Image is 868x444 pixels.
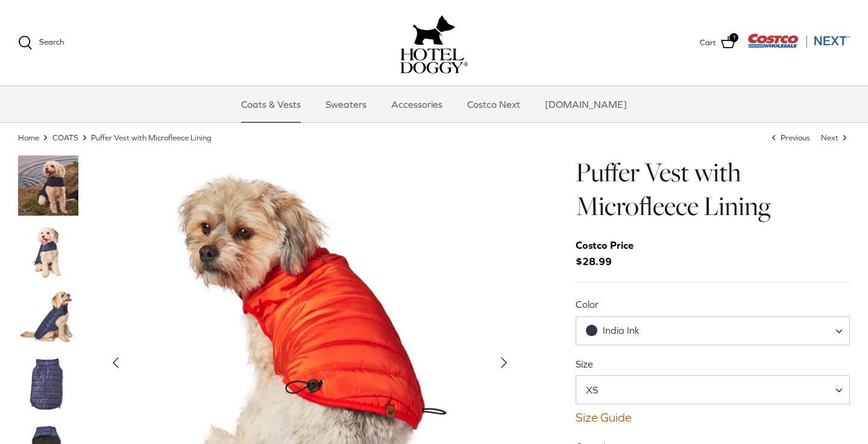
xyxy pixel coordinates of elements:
[747,41,850,50] a: Visit Costco Next
[18,288,78,348] a: Thumbnail Link
[39,37,64,46] span: Search
[576,324,664,337] span: India Ink
[413,12,455,48] img: hoteldoggy.com
[315,86,377,122] a: Sweaters
[576,237,646,270] span: $28.99
[18,222,78,282] a: Thumbnail Link
[729,33,738,42] span: 1
[576,410,850,425] a: Size Guide
[821,133,838,142] span: Next
[102,349,129,376] button: Previous
[456,86,531,122] a: Costco Next
[769,133,812,142] a: Previous
[52,133,78,142] a: COATS
[534,86,638,122] a: [DOMAIN_NAME]
[18,133,39,142] a: Home
[700,35,735,51] a: Cart 1
[747,33,850,48] img: Costco Next
[781,133,810,142] span: Previous
[821,133,850,142] a: Next
[491,349,517,376] button: Next
[91,133,212,142] a: Puffer Vest with Microfleece Lining
[380,86,453,122] a: Accessories
[18,354,78,414] a: Thumbnail Link
[700,36,716,49] span: Cart
[576,383,622,396] span: XS
[18,36,64,50] a: Search
[400,12,468,73] a: hoteldoggy.com hoteldoggycom
[576,375,850,404] span: XS
[576,357,850,371] label: Size
[18,132,850,143] nav: Breadcrumbs
[576,316,850,345] span: India Ink
[576,237,634,254] div: Costco Price
[576,298,850,311] label: Color
[230,86,312,122] a: Coats & Vests
[400,48,468,73] img: hoteldoggycom
[603,325,640,336] span: India Ink
[18,155,78,216] a: Thumbnail Link
[576,155,850,224] h1: Puffer Vest with Microfleece Lining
